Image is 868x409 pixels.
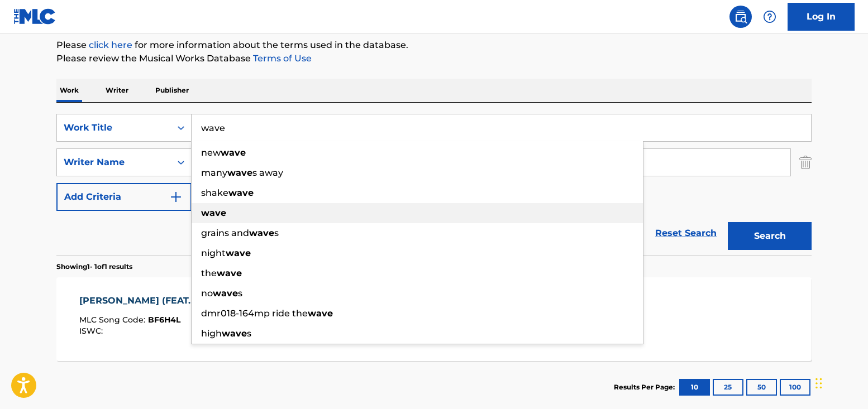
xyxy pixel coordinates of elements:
div: Writer Name [64,156,164,169]
img: search [734,10,747,23]
strong: wave [226,248,251,258]
strong: wave [227,167,252,178]
span: many [201,167,227,178]
span: grains and [201,228,249,238]
div: Work Title [64,121,164,134]
p: Please review the Musical Works Database [56,52,812,65]
iframe: Chat Widget [812,355,868,409]
span: the [201,268,217,278]
span: shake [201,187,228,198]
strong: wave [222,328,247,339]
p: Showing 1 - 1 of 1 results [56,262,132,272]
span: s [247,328,251,339]
button: 100 [780,379,810,396]
span: new [201,147,221,158]
button: Search [728,222,812,250]
span: BF6H4L [148,315,180,325]
img: Delete Criterion [799,148,812,176]
span: night [201,248,226,258]
div: Drag [815,367,822,400]
a: Reset Search [650,221,722,246]
strong: wave [217,268,242,278]
button: 25 [713,379,743,396]
div: [PERSON_NAME] (FEAT. [PERSON_NAME]) [79,294,282,307]
button: 50 [746,379,777,396]
span: s [274,228,279,238]
span: s away [252,167,283,178]
span: dmr018-164mp ride the [201,308,308,319]
button: 10 [679,379,710,396]
span: no [201,288,213,299]
span: MLC Song Code : [79,315,148,325]
p: Writer [102,79,132,102]
form: Search Form [56,114,812,256]
strong: wave [308,308,333,319]
span: high [201,328,222,339]
p: Results Per Page: [614,382,678,392]
img: MLC Logo [13,8,56,25]
strong: wave [201,208,226,218]
div: Help [759,6,781,28]
img: 9d2ae6d4665cec9f34b9.svg [169,190,183,204]
img: help [763,10,776,23]
a: Public Search [729,6,752,28]
a: Terms of Use [251,53,312,64]
button: Add Criteria [56,183,192,211]
span: s [238,288,242,299]
p: Please for more information about the terms used in the database. [56,39,812,52]
p: Work [56,79,82,102]
p: Publisher [152,79,192,102]
span: ISWC : [79,326,106,336]
a: click here [89,40,132,50]
strong: wave [249,228,274,238]
strong: wave [228,187,254,198]
a: Log In [788,3,855,31]
a: [PERSON_NAME] (FEAT. [PERSON_NAME])MLC Song Code:BF6H4LISWC:Writers (8)[PERSON_NAME], [PERSON_NAM... [56,277,812,361]
strong: wave [221,147,246,158]
strong: wave [213,288,238,299]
